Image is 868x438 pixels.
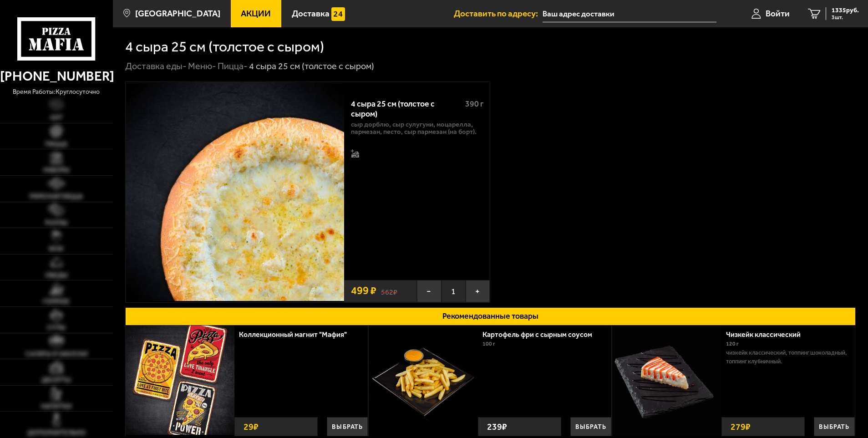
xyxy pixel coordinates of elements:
[766,9,790,18] span: Войти
[454,9,543,18] span: Доставить по адресу:
[30,194,83,200] span: Римская пицца
[135,9,220,18] span: [GEOGRAPHIC_DATA]
[465,99,483,109] span: 390 г
[331,7,345,21] img: 15daf4d41897b9f0e9f617042186c801.svg
[442,280,466,302] span: 1
[485,418,509,436] strong: 239 ₽
[351,285,376,296] span: 499 ₽
[125,61,187,71] a: Доставка еды-
[50,115,63,121] span: Хит
[327,417,368,436] button: Выбрать
[239,330,356,339] a: Коллекционный магнит "Мафия"
[482,341,495,347] span: 100 г
[570,417,611,436] button: Выбрать
[25,351,87,357] span: Салаты и закуски
[726,341,739,347] span: 120 г
[43,167,70,173] span: Наборы
[125,40,324,54] h1: 4 сыра 25 см (толстое с сыром)
[832,15,859,20] span: 3 шт.
[45,272,68,279] span: Обеды
[543,5,716,22] input: Ваш адрес доставки
[814,417,855,436] button: Выбрать
[125,307,856,326] button: Рекомендованные товары
[188,61,216,71] a: Меню-
[41,403,71,410] span: Напитки
[482,330,601,339] a: Картофель фри с сырным соусом
[27,430,86,436] span: Дополнительно
[218,61,248,71] a: Пицца-
[126,82,344,302] a: 4 сыра 25 см (толстое с сыром)
[43,299,70,305] span: Горячее
[49,246,64,252] span: WOK
[47,325,66,331] span: Супы
[832,7,859,14] span: 1335 руб.
[241,9,271,18] span: Акции
[292,9,330,18] span: Доставка
[41,377,71,383] span: Десерты
[45,220,68,226] span: Роллы
[249,61,374,72] div: 4 сыра 25 см (толстое с сыром)
[466,280,490,302] button: +
[351,99,457,119] div: 4 сыра 25 см (толстое с сыром)
[351,121,483,136] p: сыр дорблю, сыр сулугуни, моцарелла, пармезан, песто, сыр пармезан (на борт).
[381,286,397,296] s: 562 ₽
[241,418,261,436] strong: 29 ₽
[45,141,67,148] span: Пицца
[726,348,848,367] p: Чизкейк классический, топпинг шоколадный, топпинг клубничный.
[728,418,753,436] strong: 279 ₽
[726,330,810,339] a: Чизкейк классический
[126,82,344,300] img: 4 сыра 25 см (толстое с сыром)
[417,280,441,302] button: −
